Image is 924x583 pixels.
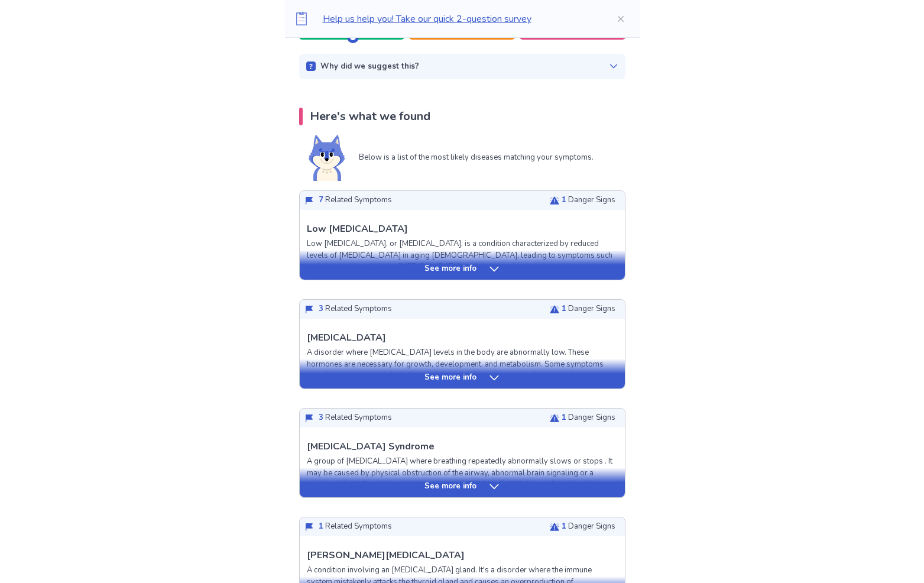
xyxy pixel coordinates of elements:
p: Danger Signs [562,195,615,206]
p: Here's what we found [310,108,430,125]
img: Shiba [309,135,345,181]
p: Related Symptoms [319,195,392,206]
span: 3 [319,303,323,314]
p: Related Symptoms [319,303,392,315]
p: Help us help you! Take our quick 2-question survey [323,12,597,26]
p: Related Symptoms [319,412,392,424]
span: 7 [319,195,323,205]
span: 1 [319,521,323,532]
p: Low [MEDICAL_DATA] [307,222,408,236]
p: Danger Signs [562,521,615,533]
p: Danger Signs [562,303,615,315]
span: 3 [319,412,323,423]
p: Low [MEDICAL_DATA], or [MEDICAL_DATA], is a condition characterized by reduced levels of [MEDICAL... [307,238,618,273]
span: 1 [562,303,566,314]
p: See more info [424,481,476,493]
p: [MEDICAL_DATA] Syndrome [307,439,435,454]
p: A group of [MEDICAL_DATA] where breathing repeatedly abnormally slows or stops . It may be caused... [307,456,618,514]
span: 1 [562,195,566,205]
p: Related Symptoms [319,521,392,533]
span: 1 [562,521,566,532]
p: [PERSON_NAME][MEDICAL_DATA] [307,548,465,562]
p: See more info [424,372,476,384]
p: Why did we suggest this? [320,61,419,73]
span: 1 [562,412,566,423]
p: See more info [424,263,476,275]
p: [MEDICAL_DATA] [307,331,386,345]
p: Danger Signs [562,412,615,424]
p: Below is a list of the most likely diseases matching your symptoms. [359,152,594,164]
p: A disorder where [MEDICAL_DATA] levels in the body are abnormally low. These hormones are necessa... [307,347,618,416]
